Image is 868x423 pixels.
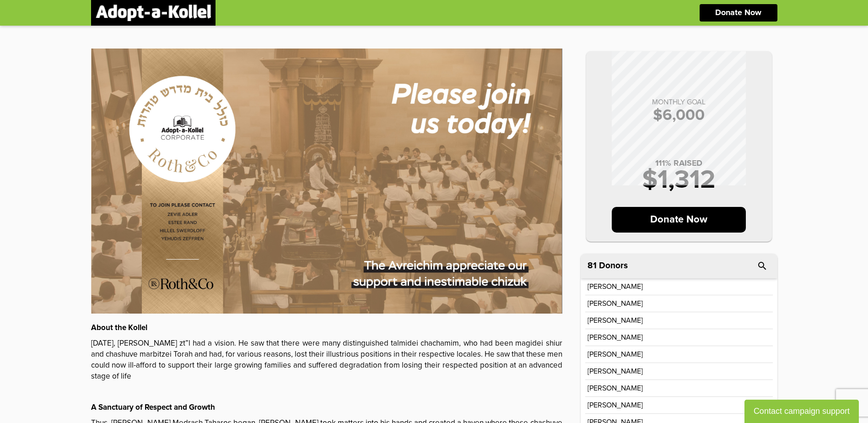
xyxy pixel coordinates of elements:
[96,5,211,21] img: logonobg.png
[757,260,768,271] i: search
[588,317,643,324] p: [PERSON_NAME]
[91,404,215,412] strong: A Sanctuary of Respect and Growth
[715,9,761,17] p: Donate Now
[612,207,746,233] p: Donate Now
[588,351,643,358] p: [PERSON_NAME]
[588,261,597,270] span: 81
[595,108,763,123] p: $
[588,401,643,409] p: [PERSON_NAME]
[744,400,859,423] button: Contact campaign support
[588,283,643,290] p: [PERSON_NAME]
[91,324,147,332] strong: About the Kollel
[599,261,628,270] p: Donors
[595,98,763,106] p: MONTHLY GOAL
[588,300,643,307] p: [PERSON_NAME]
[588,368,643,375] p: [PERSON_NAME]
[91,338,562,382] p: [DATE], [PERSON_NAME] zt”l had a vision. He saw that there were many distinguished talmidei chach...
[588,334,643,341] p: [PERSON_NAME]
[588,385,643,392] p: [PERSON_NAME]
[91,49,562,314] img: v293ENngFW.sGZY7yaiE1.jpg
